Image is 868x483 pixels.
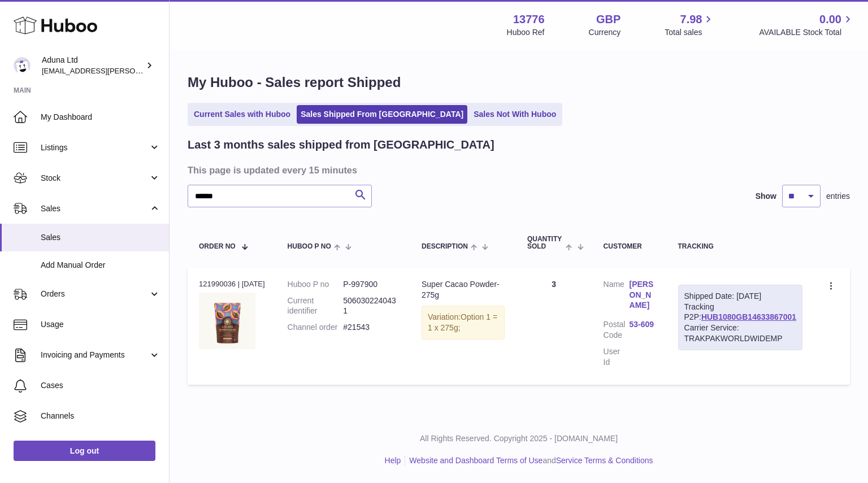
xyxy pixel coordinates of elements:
[684,323,796,344] div: Carrier Service: TRAKPAKWORLDWIDEMP
[199,243,236,250] span: Order No
[678,243,802,250] div: Tracking
[470,105,560,124] a: Sales Not With Huboo
[589,27,621,38] div: Currency
[556,456,653,465] a: Service Terms & Conditions
[665,12,715,38] a: 7.98 Total sales
[41,112,160,123] span: My Dashboard
[14,441,155,461] a: Log out
[41,319,160,330] span: Usage
[422,243,468,250] span: Description
[604,346,630,368] dt: User Id
[630,279,656,311] a: [PERSON_NAME]
[422,279,505,301] div: Super Cacao Powder- 275g
[288,279,344,290] dt: Huboo P no
[630,319,656,330] a: 53-609
[513,12,545,27] strong: 13776
[343,279,399,290] dd: P-997900
[385,456,401,465] a: Help
[41,289,149,299] span: Orders
[405,455,653,466] li: and
[604,319,630,341] dt: Postal Code
[288,322,344,333] dt: Channel order
[42,55,144,76] div: Aduna Ltd
[604,279,630,314] dt: Name
[288,295,344,317] dt: Current identifier
[527,236,563,250] span: Quantity Sold
[680,12,702,27] span: 7.98
[188,137,494,153] h2: Last 3 months sales shipped from [GEOGRAPHIC_DATA]
[179,433,859,444] p: All Rights Reserved. Copyright 2025 - [DOMAIN_NAME]
[422,306,505,340] div: Variation:
[42,66,287,75] span: [EMAIL_ADDRESS][PERSON_NAME][PERSON_NAME][DOMAIN_NAME]
[288,243,331,250] span: Huboo P no
[759,12,854,38] a: 0.00 AVAILABLE Stock Total
[41,203,149,214] span: Sales
[516,268,592,385] td: 3
[428,312,497,332] span: Option 1 = 1 x 275g;
[41,260,160,271] span: Add Manual Order
[409,456,542,465] a: Website and Dashboard Terms of Use
[343,295,399,317] dd: 5060302240431
[188,164,847,176] h3: This page is updated every 15 minutes
[199,293,255,349] img: SUPER-CACAO-POWDER-POUCH-FOP-CHALK.jpg
[759,27,854,38] span: AVAILABLE Stock Total
[41,142,149,153] span: Listings
[343,322,399,333] dd: #21543
[41,232,160,243] span: Sales
[41,380,160,391] span: Cases
[596,12,620,27] strong: GBP
[684,291,796,302] div: Shipped Date: [DATE]
[826,191,850,202] span: entries
[701,312,796,321] a: HUB1080GB14633867001
[41,350,149,360] span: Invoicing and Payments
[14,57,31,74] img: deborahe.kamara@aduna.com
[199,279,265,289] div: 121990036 | [DATE]
[665,27,715,38] span: Total sales
[41,411,160,421] span: Channels
[678,285,802,350] div: Tracking P2P:
[41,173,149,184] span: Stock
[190,105,294,124] a: Current Sales with Huboo
[507,27,545,38] div: Huboo Ref
[188,73,850,92] h1: My Huboo - Sales report Shipped
[604,243,656,250] div: Customer
[297,105,467,124] a: Sales Shipped From [GEOGRAPHIC_DATA]
[819,12,841,27] span: 0.00
[756,191,776,202] label: Show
